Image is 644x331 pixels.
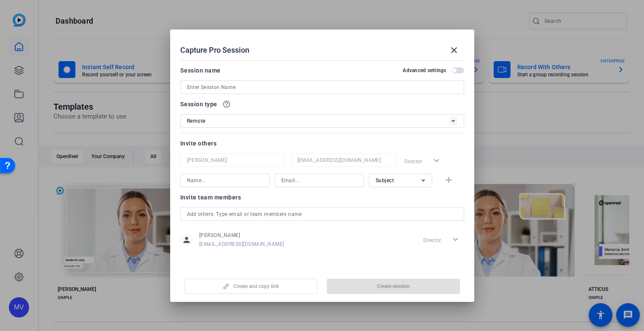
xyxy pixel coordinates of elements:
span: Subject [376,178,394,183]
mat-icon: person [180,234,193,246]
span: Session type [180,99,217,109]
h2: Advanced settings [403,67,446,74]
input: Add others: Type email or team members name [187,209,457,219]
mat-icon: close [449,45,459,55]
div: Capture Pro Session [180,40,464,60]
input: Enter Session Name [187,82,457,92]
input: Email... [281,175,357,186]
input: Name... [187,155,279,165]
input: Name... [187,175,263,186]
input: Email... [297,155,389,165]
span: Remote [187,118,206,124]
div: Invite team members [180,192,464,202]
mat-icon: help_outline [222,100,231,108]
span: [PERSON_NAME] [199,232,284,239]
div: Invite others [180,138,464,148]
span: [EMAIL_ADDRESS][DOMAIN_NAME] [199,241,284,248]
div: Session name [180,65,221,75]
